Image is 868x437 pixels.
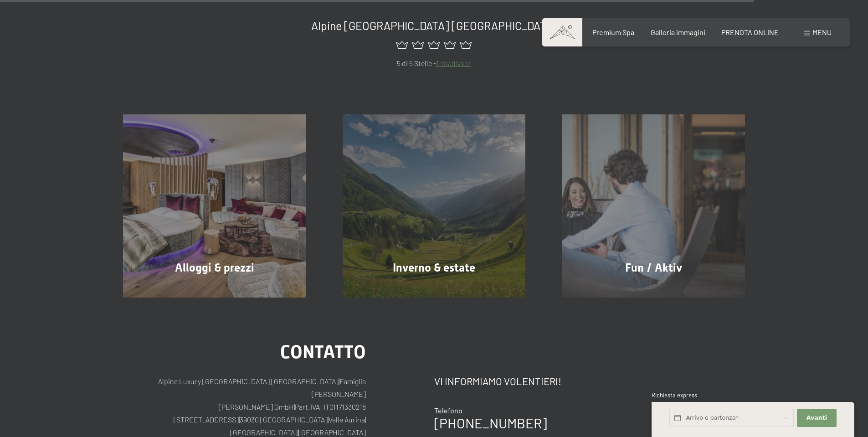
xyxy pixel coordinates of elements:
a: Immagini Alloggi & prezzi [105,114,324,298]
span: Menu [812,28,832,36]
button: Avanti [797,409,836,427]
span: | [328,415,329,424]
a: Premium Spa [592,28,634,36]
span: | [294,402,295,411]
span: Alloggi & prezzi [175,261,254,274]
a: Tripadivsor [436,59,471,67]
span: Avanti [806,414,827,422]
a: [PHONE_NUMBER] [434,415,547,431]
span: | [298,428,298,437]
a: Immagini Inverno & estate [324,114,544,298]
p: 5 di 5 Stelle - [123,57,745,69]
span: Contatto [280,341,366,363]
span: | [239,415,240,424]
a: Galleria immagini [651,28,705,36]
span: Alpine [GEOGRAPHIC_DATA] [GEOGRAPHIC_DATA] [311,19,557,32]
span: Fun / Aktiv [625,261,682,274]
span: Telefono [434,406,462,415]
span: Inverno & estate [393,261,475,274]
span: Richiesta express [652,391,697,399]
span: | [339,377,339,386]
span: Vi informiamo volentieri! [434,375,561,387]
a: PRENOTA ONLINE [721,28,779,36]
span: | [365,415,366,424]
a: Immagini Fun / Aktiv [544,114,763,298]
